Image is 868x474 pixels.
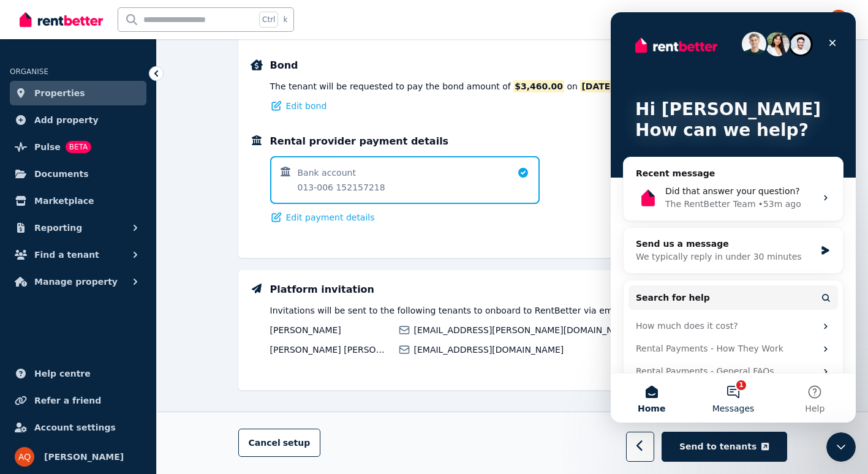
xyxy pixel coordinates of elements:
[679,441,757,453] span: Send to tenants
[270,80,739,92] div: The tenant will be requested to pay the bond amount of on
[34,167,89,181] span: Documents
[10,189,146,213] a: Marketplace
[34,86,85,100] span: Properties
[238,429,321,457] button: Cancelsetup
[286,100,327,112] span: Edit bond
[10,216,146,240] button: Reporting
[10,135,146,159] a: PulseBETA
[286,211,375,224] span: Edit payment details
[10,415,146,440] a: Account settings
[10,67,48,76] span: ORGANISE
[10,269,146,294] button: Manage property
[34,247,99,262] span: Find a tenant
[270,134,449,149] h5: Rental provider payment details
[34,274,118,289] span: Manage property
[34,113,99,127] span: Add property
[283,15,287,24] span: k
[414,344,775,356] span: [EMAIL_ADDRESS][DOMAIN_NAME]
[270,344,391,356] span: [PERSON_NAME] [PERSON_NAME]
[15,447,34,467] img: Anthony Quade
[10,108,146,132] a: Add property
[251,59,263,70] img: Bond Details
[10,243,146,267] button: Find a tenant
[10,361,146,386] a: Help centre
[44,450,124,464] span: [PERSON_NAME]
[34,140,61,154] span: Pulse
[270,100,327,112] button: Edit bond
[249,438,311,448] span: Cancel
[270,324,391,336] span: [PERSON_NAME]
[270,58,298,73] h5: Bond
[270,282,375,297] h5: Platform invitation
[270,304,626,317] p: Invitations will be sent to the following tenants to onboard to RentBetter via email.
[259,12,278,28] span: Ctrl
[66,141,91,153] span: BETA
[826,432,856,462] iframe: Intercom live chat
[34,194,94,208] span: Marketplace
[580,80,638,92] span: [DATE] (Fri)
[20,10,103,29] img: RentBetter
[611,12,856,423] iframe: Intercom live chat
[34,393,101,408] span: Refer a friend
[34,420,116,435] span: Account settings
[513,80,564,92] span: $3,460.00
[270,211,375,224] button: Edit payment details
[34,366,91,381] span: Help centre
[829,10,848,29] img: Anthony Quade
[10,388,146,413] a: Refer a friend
[662,432,787,462] button: Send to tenants
[414,324,775,336] span: [EMAIL_ADDRESS][PERSON_NAME][DOMAIN_NAME]
[34,220,82,235] span: Reporting
[10,162,146,186] a: Documents
[283,437,311,450] span: setup
[10,81,146,105] a: Properties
